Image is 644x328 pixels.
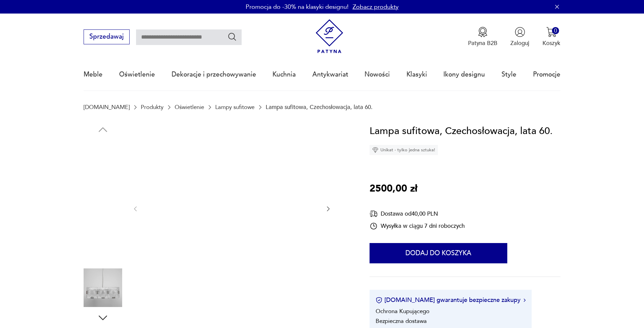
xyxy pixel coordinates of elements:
button: Zaloguj [510,27,529,47]
img: Zdjęcie produktu Lampa sufitowa, Czechosłowacja, lata 60. [84,268,122,307]
a: Sprzedawaj [84,35,129,40]
div: Dostawa od 40,00 PLN [370,210,465,218]
p: Patyna B2B [468,39,497,47]
p: Koszyk [542,39,560,47]
a: Lampy sufitowe [215,104,254,110]
img: Ikona diamentu [372,147,378,153]
img: Zdjęcie produktu Lampa sufitowa, Czechosłowacja, lata 60. [84,225,122,264]
a: Meble [84,59,103,90]
p: 2500,00 zł [370,181,417,197]
a: Oświetlenie [119,59,155,90]
img: Zdjęcie produktu Lampa sufitowa, Czechosłowacja, lata 60. [84,139,122,178]
img: Ikonka użytkownika [515,27,525,37]
img: Zdjęcie produktu Lampa sufitowa, Czechosłowacja, lata 60. [84,182,122,221]
img: Ikona strzałki w prawo [524,299,526,302]
p: Zaloguj [510,39,529,47]
li: Ochrona Kupującego [376,307,429,315]
a: Antykwariat [312,59,348,90]
a: Promocje [533,59,560,90]
button: Sprzedawaj [84,29,129,44]
p: Lampa sufitowa, Czechosłowacja, lata 60. [266,104,373,110]
a: [DOMAIN_NAME] [84,104,130,110]
img: Ikona medalu [478,27,488,37]
a: Dekoracje i przechowywanie [172,59,256,90]
img: Ikona dostawy [370,210,378,218]
a: Kuchnia [272,59,296,90]
div: 0 [552,27,559,34]
button: [DOMAIN_NAME] gwarantuje bezpieczne zakupy [376,296,526,304]
button: Szukaj [227,32,237,42]
div: Unikat - tylko jedna sztuka! [370,145,438,155]
div: Wysyłka w ciągu 7 dni roboczych [370,222,465,230]
button: Dodaj do koszyka [370,243,507,263]
a: Klasyki [406,59,427,90]
a: Ikony designu [443,59,485,90]
li: Bezpieczna dostawa [376,317,427,325]
a: Oświetlenie [175,104,204,110]
a: Style [502,59,516,90]
img: Ikona koszyka [546,27,557,37]
img: Patyna - sklep z meblami i dekoracjami vintage [312,19,347,53]
a: Zobacz produkty [353,3,399,11]
img: Zdjęcie produktu Lampa sufitowa, Czechosłowacja, lata 60. [147,124,317,293]
h1: Lampa sufitowa, Czechosłowacja, lata 60. [370,124,553,139]
p: Promocja do -30% na klasyki designu! [246,3,349,11]
img: Ikona certyfikatu [376,297,382,304]
a: Ikona medaluPatyna B2B [468,27,497,47]
a: Produkty [141,104,163,110]
button: 0Koszyk [542,27,560,47]
a: Nowości [364,59,390,90]
button: Patyna B2B [468,27,497,47]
